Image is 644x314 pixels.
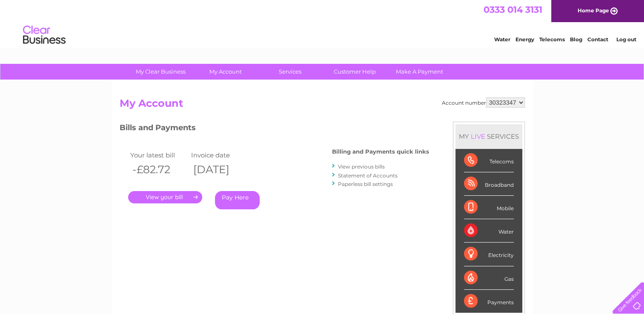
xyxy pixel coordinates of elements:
[455,124,522,148] div: MY SERVICES
[189,149,250,161] td: Invoice date
[570,36,582,43] a: Blog
[128,149,189,161] td: Your latest bill
[539,36,565,43] a: Telecoms
[320,64,390,80] a: Customer Help
[484,4,542,15] a: 0333 014 3131
[338,172,398,179] a: Statement of Accounts
[464,266,514,290] div: Gas
[23,22,66,48] img: logo.png
[128,161,189,178] th: -£82.72
[442,97,525,108] div: Account number
[464,149,514,172] div: Telecoms
[464,219,514,243] div: Water
[469,132,487,140] div: LIVE
[616,36,636,43] a: Log out
[464,290,514,313] div: Payments
[120,122,429,137] h3: Bills and Payments
[215,191,260,209] a: Pay Here
[189,161,250,178] th: [DATE]
[126,64,196,80] a: My Clear Business
[338,181,393,187] a: Paperless bill settings
[121,5,524,41] div: Clear Business is a trading name of Verastar Limited (registered in [GEOGRAPHIC_DATA] No. 3667643...
[464,243,514,266] div: Electricity
[587,36,608,43] a: Contact
[338,163,385,170] a: View previous bills
[255,64,325,80] a: Services
[464,172,514,196] div: Broadband
[190,64,260,80] a: My Account
[120,97,525,114] h2: My Account
[464,196,514,219] div: Mobile
[515,36,534,43] a: Energy
[494,36,510,43] a: Water
[128,191,202,203] a: .
[384,64,455,80] a: Make A Payment
[332,148,429,155] h4: Billing and Payments quick links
